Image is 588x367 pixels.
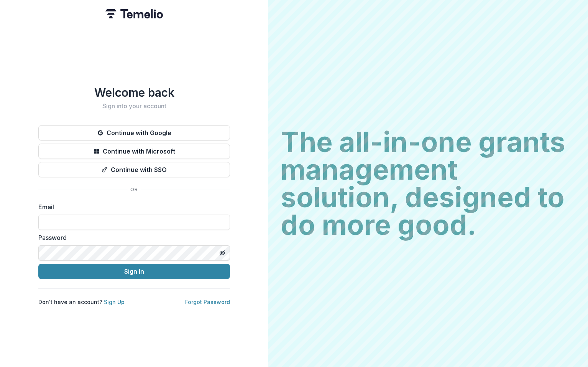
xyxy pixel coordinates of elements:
[185,299,230,305] a: Forgot Password
[38,102,230,110] h2: Sign into your account
[38,162,230,177] button: Continue with SSO
[104,299,125,305] a: Sign Up
[38,233,225,242] label: Password
[38,298,125,306] p: Don't have an account?
[38,202,225,212] label: Email
[216,247,228,259] button: Toggle password visibility
[105,9,163,18] img: Temelio
[38,125,230,141] button: Continue with Google
[38,264,230,279] button: Sign In
[38,144,230,159] button: Continue with Microsoft
[38,86,230,99] h1: Welcome back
